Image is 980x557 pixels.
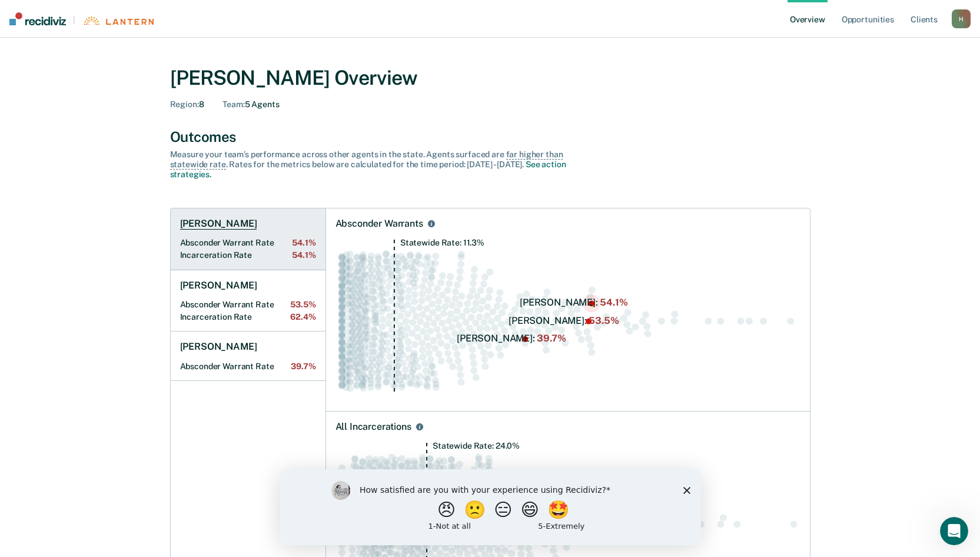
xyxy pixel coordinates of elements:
div: Measure your team’s performance across other agent s in the state. Agent s surfaced are . Rates f... [170,150,582,179]
div: 5 Agents [222,100,279,110]
span: far higher than statewide rate [170,150,563,170]
tspan: Statewide Rate: 24.0% [433,441,520,450]
span: 53.5% [290,300,315,310]
tspan: Statewide Rate: 11.3% [400,238,484,247]
h1: [PERSON_NAME] [180,280,257,291]
h1: [PERSON_NAME] [180,218,257,230]
a: See action strategies. [170,160,566,179]
img: Recidiviz [9,12,66,25]
iframe: Survey by Kim from Recidiviz [280,469,701,545]
button: H [952,9,971,28]
button: Absconder Warrants [426,218,437,230]
h1: [PERSON_NAME] [180,341,257,353]
div: Swarm plot of all absconder warrant rates in the state for ALL caseloads, highlighting values of ... [335,239,800,402]
h2: Incarceration Rate [180,250,316,260]
h2: Incarceration Rate [180,312,316,322]
a: [PERSON_NAME]Absconder Warrant Rate54.1%Incarceration Rate54.1% [171,208,325,270]
span: 54.1% [292,250,315,260]
span: 62.4% [290,312,315,322]
h2: Absconder Warrant Rate [180,238,316,248]
h2: Absconder Warrant Rate [180,362,316,372]
div: Absconder Warrants [335,218,423,230]
a: [PERSON_NAME]Absconder Warrant Rate39.7% [171,331,325,381]
button: All Incarcerations [414,421,426,433]
a: [PERSON_NAME]Absconder Warrant Rate53.5%Incarceration Rate62.4% [171,270,325,332]
span: Team : [222,100,244,109]
div: [PERSON_NAME] Overview [170,66,810,90]
img: Lantern [82,16,154,25]
div: 8 [170,100,204,110]
div: All Incarcerations [335,421,411,433]
span: 39.7% [291,362,315,372]
a: | [9,12,154,25]
span: Region : [170,100,199,109]
span: 54.1% [292,238,315,248]
div: Outcomes [170,128,810,145]
span: | [66,15,82,25]
h2: Absconder Warrant Rate [180,300,316,310]
iframe: Intercom live chat [940,517,968,545]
